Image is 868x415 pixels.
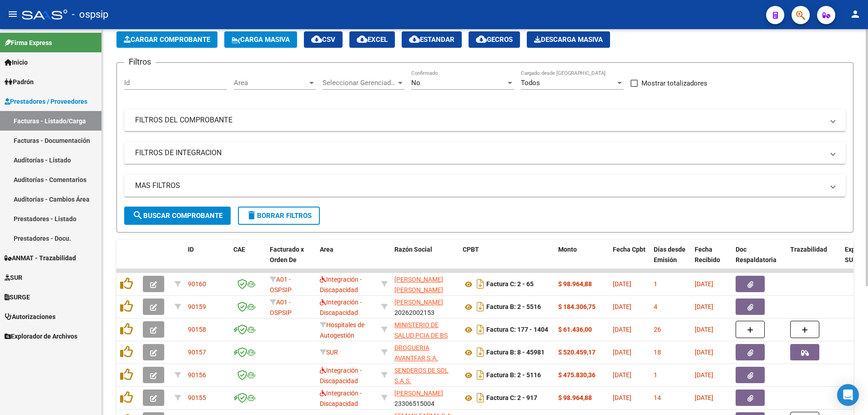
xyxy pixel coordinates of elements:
[613,303,631,310] span: [DATE]
[320,276,362,294] span: Integración - Discapacidad
[474,345,486,359] i: Descargar documento
[736,246,777,263] span: Doc Respaldatoria
[320,390,362,407] span: Integración - Discapacidad
[316,240,378,280] datatable-header-cell: Area
[394,276,443,294] span: [PERSON_NAME] [PERSON_NAME]
[394,343,455,362] div: 30708335416
[5,77,34,87] span: Padrón
[5,331,77,341] span: Explorador de Archivos
[357,35,388,44] span: EXCEL
[409,34,420,45] mat-icon: cloud_download
[613,326,631,333] span: [DATE]
[394,388,455,407] div: 23306515004
[474,322,486,337] i: Descargar documento
[232,35,290,44] span: Carga Masiva
[135,115,824,125] mat-panel-title: FILTROS DEL COMPROBANTE
[486,349,545,356] strong: Factura B: 8 - 45981
[463,246,479,253] span: CPBT
[521,79,540,87] span: Todos
[5,253,76,263] span: ANMAT - Trazabilidad
[474,390,486,405] i: Descargar documento
[5,38,52,48] span: Firma Express
[394,365,455,385] div: 30716294168
[323,79,396,87] span: Seleccionar Gerenciador
[476,35,513,44] span: Gecros
[474,299,486,314] i: Descargar documento
[527,31,610,48] app-download-masive: Descarga masiva de comprobantes (adjuntos)
[124,175,846,197] mat-expansion-panel-header: MAS FILTROS
[394,274,455,294] div: 23185311694
[613,280,631,288] span: [DATE]
[558,280,592,288] strong: $ 98.964,88
[641,78,707,89] span: Mostrar totalizadores
[850,9,861,20] mat-icon: person
[266,240,316,280] datatable-header-cell: Facturado x Orden De
[124,142,846,164] mat-expansion-panel-header: FILTROS DE INTEGRACION
[246,212,312,220] span: Borrar Filtros
[609,240,650,280] datatable-header-cell: Fecha Cpbt
[233,246,245,253] span: CAE
[394,321,448,349] span: MINISTERIO DE SALUD PCIA DE BS AS
[320,349,338,356] span: SUR
[558,326,592,333] strong: $ 61.436,00
[654,280,657,288] span: 1
[654,371,657,379] span: 1
[486,395,537,402] strong: Factura C: 2 - 917
[320,299,362,316] span: Integración - Discapacidad
[357,34,368,45] mat-icon: cloud_download
[394,246,432,253] span: Razón Social
[394,390,443,397] span: [PERSON_NAME]
[188,303,206,310] span: 90159
[695,280,713,288] span: [DATE]
[230,240,266,280] datatable-header-cell: CAE
[135,181,824,191] mat-panel-title: MAS FILTROS
[132,210,143,221] mat-icon: search
[459,240,555,280] datatable-header-cell: CPBT
[124,109,846,131] mat-expansion-panel-header: FILTROS DEL COMPROBANTE
[613,246,646,253] span: Fecha Cpbt
[558,394,592,401] strong: $ 98.964,88
[132,212,222,220] span: Buscar Comprobante
[695,394,713,401] span: [DATE]
[613,371,631,379] span: [DATE]
[188,326,206,333] span: 90158
[695,246,720,263] span: Fecha Recibido
[394,344,438,362] span: DROGUERIA AVANTFAR S.A.
[534,35,603,44] span: Descarga Masiva
[320,246,333,253] span: Area
[188,280,206,288] span: 90160
[476,34,487,45] mat-icon: cloud_download
[311,34,322,45] mat-icon: cloud_download
[5,57,28,67] span: Inicio
[558,349,595,356] strong: $ 520.459,17
[116,31,217,48] button: Cargar Comprobante
[409,35,454,44] span: Estandar
[270,246,304,263] span: Facturado x Orden De
[654,349,661,356] span: 18
[695,349,713,356] span: [DATE]
[394,299,443,306] span: [PERSON_NAME]
[695,303,713,310] span: [DATE]
[402,31,462,48] button: Estandar
[486,326,548,334] strong: Factura C: 177 - 1404
[654,326,661,333] span: 26
[349,31,395,48] button: EXCEL
[486,304,541,311] strong: Factura B: 2 - 5516
[5,273,22,283] span: SUR
[695,326,713,333] span: [DATE]
[558,371,595,379] strong: $ 475.830,36
[558,303,595,310] strong: $ 184.306,75
[7,9,18,20] mat-icon: menu
[654,303,657,310] span: 4
[72,5,108,25] span: - ospsip
[650,240,691,280] datatable-header-cell: Días desde Emisión
[469,31,520,48] button: Gecros
[270,276,292,294] span: A01 - OSPSIP
[124,35,210,44] span: Cargar Comprobante
[184,240,230,280] datatable-header-cell: ID
[188,371,206,379] span: 90156
[613,349,631,356] span: [DATE]
[486,281,534,288] strong: Factura C: 2 - 65
[391,240,459,280] datatable-header-cell: Razón Social
[311,35,335,44] span: CSV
